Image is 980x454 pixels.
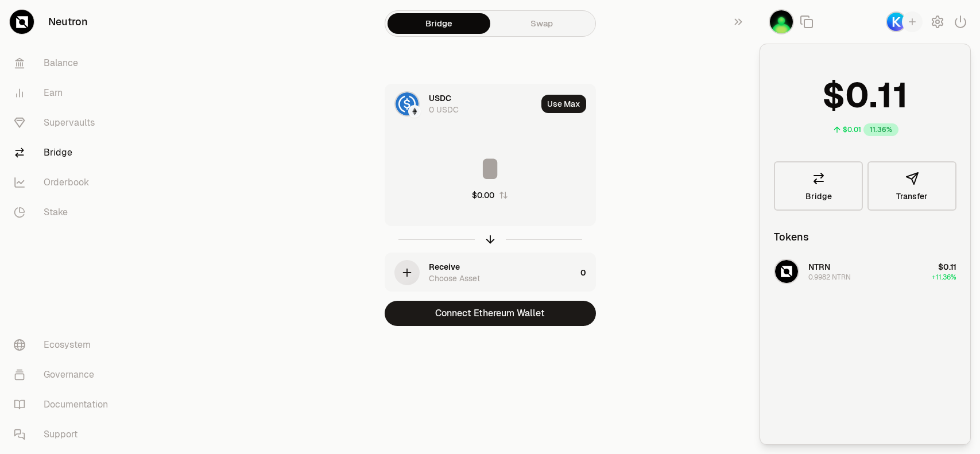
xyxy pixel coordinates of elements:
[541,95,586,113] button: Use Max
[490,13,593,34] a: Swap
[886,11,907,32] img: Keplr
[5,138,124,168] a: Bridge
[429,104,459,115] div: 0 USDC
[5,420,124,449] a: Support
[5,360,124,390] a: Governance
[932,273,956,282] span: +11.36%
[5,168,124,197] a: Orderbook
[580,253,595,292] div: 0
[5,197,124,227] a: Stake
[385,253,595,292] button: ReceiveChoose Asset0
[5,390,124,420] a: Documentation
[843,125,861,134] div: $0.01
[5,48,124,78] a: Balance
[409,106,420,117] img: Ethereum Logo
[775,260,798,283] img: NTRN Logo
[938,262,956,272] span: $0.11
[388,13,490,34] a: Bridge
[429,92,451,104] div: USDC
[429,261,460,273] div: Receive
[5,330,124,360] a: Ecosystem
[774,161,863,211] a: Bridge
[808,262,830,272] span: NTRN
[385,301,596,326] button: Connect Ethereum Wallet
[472,189,508,201] button: $0.00
[5,108,124,138] a: Supervaults
[805,192,832,200] span: Bridge
[385,84,537,123] div: USDC LogoEthereum LogoUSDC0 USDC
[429,273,480,284] div: Choose Asset
[769,9,794,34] img: 8256开放1
[863,123,898,136] div: 11.36%
[472,189,494,201] div: $0.00
[385,253,576,292] div: ReceiveChoose Asset
[896,192,928,200] span: Transfer
[867,161,956,211] button: Transfer
[774,229,809,245] div: Tokens
[5,78,124,108] a: Earn
[808,273,851,282] div: 0.9982 NTRN
[396,92,419,115] img: USDC Logo
[767,254,963,289] button: NTRN LogoNTRN0.9982 NTRN$0.11+11.36%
